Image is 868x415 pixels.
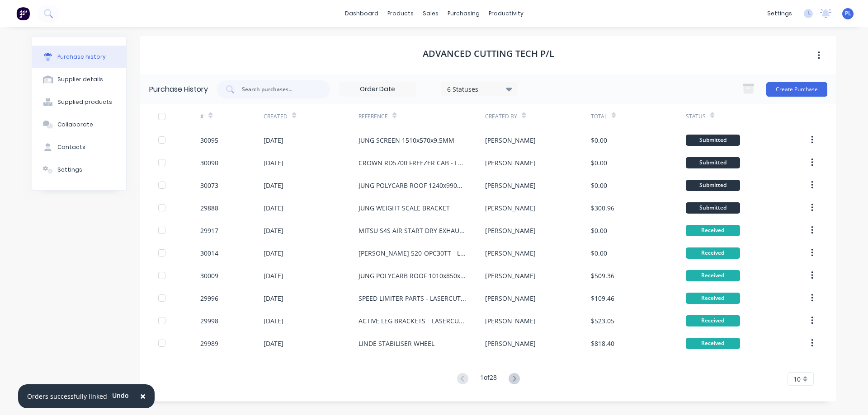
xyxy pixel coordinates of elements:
[200,203,218,213] div: 29888
[686,270,740,281] div: Received
[591,181,607,190] div: $0.00
[686,180,740,191] div: Submitted
[359,112,388,121] div: Reference
[423,48,554,59] h1: ADVANCED CUTTING TECH P/L
[591,339,614,348] div: $818.40
[264,158,283,168] div: [DATE]
[200,181,218,190] div: 30073
[686,315,740,326] div: Received
[340,83,415,96] input: Order Date
[591,203,614,213] div: $300.96
[766,82,827,97] button: Create Purchase
[484,7,528,20] div: productivity
[57,98,112,106] div: Supplied products
[686,225,740,236] div: Received
[57,166,82,174] div: Settings
[591,226,607,235] div: $0.00
[241,85,316,94] input: Search purchases...
[359,135,454,145] div: JUNG SCREEN 1510x570x9.5MM
[264,248,283,258] div: [DATE]
[264,135,283,145] div: [DATE]
[32,68,126,91] button: Supplier details
[359,158,467,168] div: CROWN RD5700 FREEZER CAB - LASERCUTTING
[264,316,283,326] div: [DATE]
[686,135,740,146] div: Submitted
[340,7,383,20] a: dashboard
[485,135,536,145] div: [PERSON_NAME]
[32,136,126,159] button: Contacts
[16,7,30,20] img: Factory
[140,390,146,402] span: ×
[359,339,434,348] div: LINDE STABILISER WHEEL
[418,7,443,20] div: sales
[686,247,740,259] div: Received
[485,181,536,190] div: [PERSON_NAME]
[591,271,614,280] div: $509.36
[131,386,155,407] button: Close
[200,112,204,121] div: #
[107,389,134,402] button: Undo
[485,203,536,213] div: [PERSON_NAME]
[686,338,740,349] div: Received
[686,112,706,121] div: Status
[200,271,218,280] div: 30009
[845,9,851,18] span: PL
[359,271,467,280] div: JUNG POLYCARB ROOF 1010x850x4mm
[264,294,283,303] div: [DATE]
[32,113,126,136] button: Collaborate
[383,7,418,20] div: products
[32,159,126,181] button: Settings
[793,374,801,384] span: 10
[200,339,218,348] div: 29989
[57,121,93,129] div: Collaborate
[200,294,218,303] div: 29996
[359,226,467,235] div: MITSU S4S AIR START DRY EXHAUST - LASERCUTTING
[200,226,218,235] div: 29917
[763,7,797,20] div: settings
[359,181,467,190] div: JUNG POLYCARB ROOF 1240x990mm
[57,143,85,151] div: Contacts
[57,75,103,84] div: Supplier details
[591,112,607,121] div: Total
[591,135,607,145] div: $0.00
[32,91,126,113] button: Supplied products
[32,46,126,68] button: Purchase history
[591,316,614,326] div: $523.05
[591,158,607,168] div: $0.00
[443,7,484,20] div: purchasing
[591,294,614,303] div: $109.46
[264,203,283,213] div: [DATE]
[686,157,740,168] div: Submitted
[264,112,288,121] div: Created
[686,202,740,214] div: Submitted
[264,181,283,190] div: [DATE]
[200,158,218,168] div: 30090
[485,226,536,235] div: [PERSON_NAME]
[264,339,283,348] div: [DATE]
[591,248,607,258] div: $0.00
[480,373,497,386] div: 1 of 28
[485,112,517,121] div: Created By
[485,294,536,303] div: [PERSON_NAME]
[200,248,218,258] div: 30014
[359,248,467,258] div: [PERSON_NAME] 520-OPC30TT - LASERCUTTING
[447,84,512,93] div: 6 Statuses
[264,271,283,280] div: [DATE]
[264,226,283,235] div: [DATE]
[149,84,208,95] div: Purchase History
[485,248,536,258] div: [PERSON_NAME]
[27,392,107,401] div: Orders successfully linked
[57,53,106,61] div: Purchase history
[359,294,467,303] div: SPEED LIMITER PARTS - LASERCUTTING
[485,316,536,326] div: [PERSON_NAME]
[359,203,450,213] div: JUNG WEIGHT SCALE BRACKET
[359,316,467,326] div: ACTIVE LEG BRACKETS _ LASERCUTTING
[200,316,218,326] div: 29998
[686,293,740,304] div: Received
[485,271,536,280] div: [PERSON_NAME]
[485,339,536,348] div: [PERSON_NAME]
[200,135,218,145] div: 30095
[485,158,536,168] div: [PERSON_NAME]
